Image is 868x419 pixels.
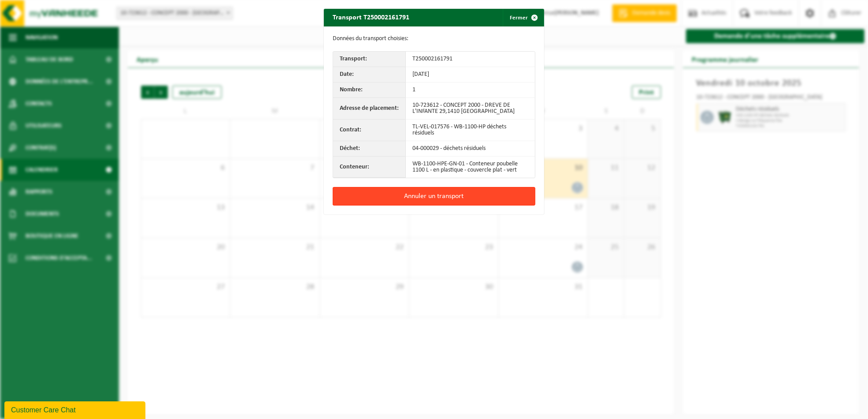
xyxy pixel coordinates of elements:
[333,82,406,98] th: Nombre:
[406,82,535,98] td: 1
[333,67,406,82] th: Date:
[406,67,535,82] td: [DATE]
[503,9,543,26] button: Fermer
[333,35,535,42] p: Données du transport choisies:
[333,52,406,67] th: Transport:
[406,157,535,178] td: WB-1100-HPE-GN-01 - Conteneur poubelle 1100 L - en plastique - couvercle plat - vert
[4,400,147,419] iframe: chat widget
[333,120,406,141] th: Contrat:
[333,157,406,178] th: Conteneur:
[406,120,535,141] td: TL-VEL-017576 - WB-1100-HP déchets résiduels
[406,141,535,157] td: 04-000029 - déchets résiduels
[333,141,406,157] th: Déchet:
[406,52,535,67] td: T250002161791
[333,98,406,120] th: Adresse de placement:
[324,9,418,26] h2: Transport T250002161791
[333,187,535,206] button: Annuler un transport
[406,98,535,120] td: 10-723612 - CONCEPT 2000 - DREVE DE L'INFANTE 29,1410 [GEOGRAPHIC_DATA]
